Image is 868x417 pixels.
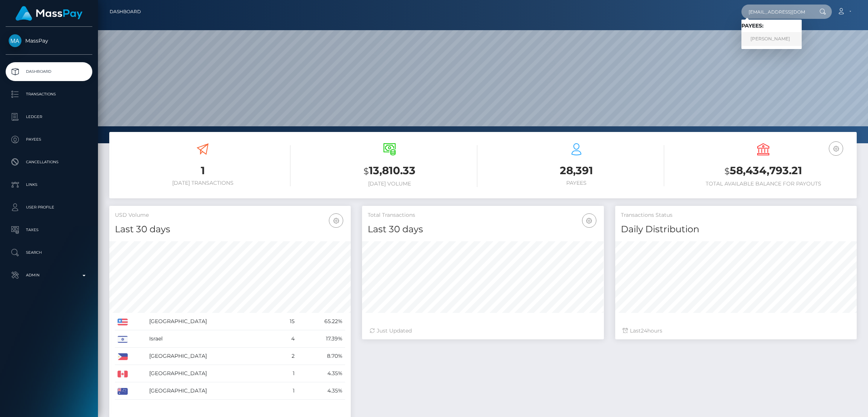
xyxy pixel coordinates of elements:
[118,336,128,343] img: IL.png
[115,223,345,236] h4: Last 30 days
[118,319,128,325] img: US.png
[15,6,83,21] img: MassPay Logo
[147,313,276,330] td: [GEOGRAPHIC_DATA]
[276,382,297,400] td: 1
[675,163,851,179] h3: 58,434,793.21
[6,221,92,239] a: Taxes
[6,243,92,262] a: Search
[9,202,89,213] p: User Profile
[621,223,851,236] h4: Daily Distribution
[6,175,92,194] a: Links
[9,34,21,47] img: MassPay
[741,23,802,29] h6: Payees:
[6,266,92,285] a: Admin
[297,348,345,365] td: 8.70%
[6,107,92,126] a: Ledger
[9,66,89,77] p: Dashboard
[6,85,92,104] a: Transactions
[302,163,477,179] h3: 13,810.33
[675,181,851,187] h6: Total Available Balance for Payouts
[724,166,730,176] small: $
[623,327,849,335] div: Last hours
[6,62,92,81] a: Dashboard
[364,166,369,176] small: $
[297,313,345,330] td: 65.22%
[110,4,141,20] a: Dashboard
[276,365,297,382] td: 1
[115,163,290,178] h3: 1
[115,180,290,186] h6: [DATE] Transactions
[741,32,802,46] a: [PERSON_NAME]
[6,153,92,172] a: Cancellations
[9,156,89,168] p: Cancellations
[147,365,276,382] td: [GEOGRAPHIC_DATA]
[9,179,89,190] p: Links
[641,327,647,334] span: 24
[621,212,851,219] h5: Transactions Status
[9,89,89,100] p: Transactions
[9,247,89,258] p: Search
[276,330,297,348] td: 4
[9,270,89,281] p: Admin
[6,198,92,217] a: User Profile
[297,382,345,400] td: 4.35%
[741,5,812,19] input: Search...
[9,111,89,123] p: Ledger
[6,130,92,149] a: Payees
[9,224,89,236] p: Taxes
[9,134,89,145] p: Payees
[489,180,664,186] h6: Payees
[147,348,276,365] td: [GEOGRAPHIC_DATA]
[118,371,128,377] img: CA.png
[302,181,477,187] h6: [DATE] Volume
[370,327,596,335] div: Just Updated
[147,382,276,400] td: [GEOGRAPHIC_DATA]
[368,212,598,219] h5: Total Transactions
[297,365,345,382] td: 4.35%
[118,353,128,360] img: PH.png
[276,313,297,330] td: 15
[118,388,128,395] img: AU.png
[147,330,276,348] td: Israel
[489,163,664,178] h3: 28,391
[276,348,297,365] td: 2
[297,330,345,348] td: 17.39%
[6,37,92,44] span: MassPay
[368,223,598,236] h4: Last 30 days
[115,212,345,219] h5: USD Volume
